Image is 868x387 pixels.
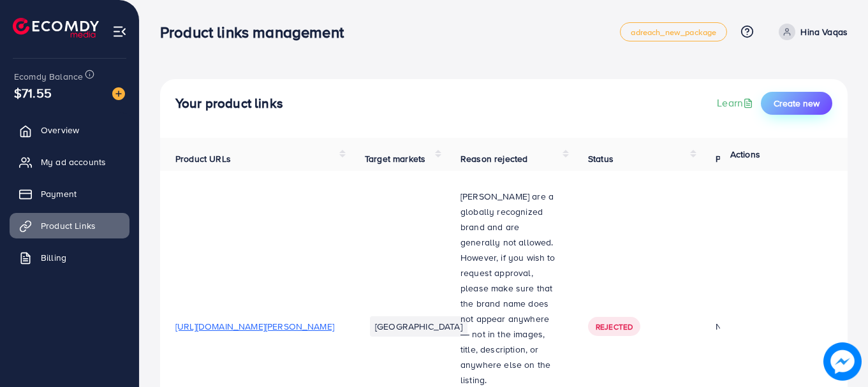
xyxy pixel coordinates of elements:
span: Product video [716,152,772,165]
li: [GEOGRAPHIC_DATA] [370,316,467,337]
h3: Product links management [160,23,354,41]
a: Overview [10,117,129,143]
span: Create new [774,97,820,110]
a: Billing [10,245,129,270]
span: Reason rejected [460,152,527,165]
span: Product Links [41,219,96,232]
img: logo [13,18,99,38]
span: adreach_new_package [631,28,716,36]
a: Product Links [10,213,129,238]
h4: Your product links [175,96,283,112]
div: N/A [716,320,805,333]
span: Overview [41,124,79,136]
span: Payment [41,187,77,200]
span: Target markets [365,152,425,165]
span: Ecomdy Balance [14,70,83,83]
img: menu [112,24,127,39]
span: [URL][DOMAIN_NAME][PERSON_NAME] [175,320,334,333]
img: image [112,87,125,100]
img: image [823,342,862,381]
a: adreach_new_package [620,22,727,41]
span: Status [588,152,614,165]
span: My ad accounts [41,156,106,168]
span: Rejected [596,321,633,332]
a: Learn [717,96,756,110]
span: Billing [41,251,66,264]
a: My ad accounts [10,149,129,175]
a: Hina Vaqas [774,24,848,40]
button: Create new [761,92,832,115]
span: Actions [730,148,760,161]
p: Hina Vaqas [800,24,848,40]
span: $71.55 [14,84,52,102]
a: Payment [10,181,129,207]
span: Product URLs [175,152,231,165]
